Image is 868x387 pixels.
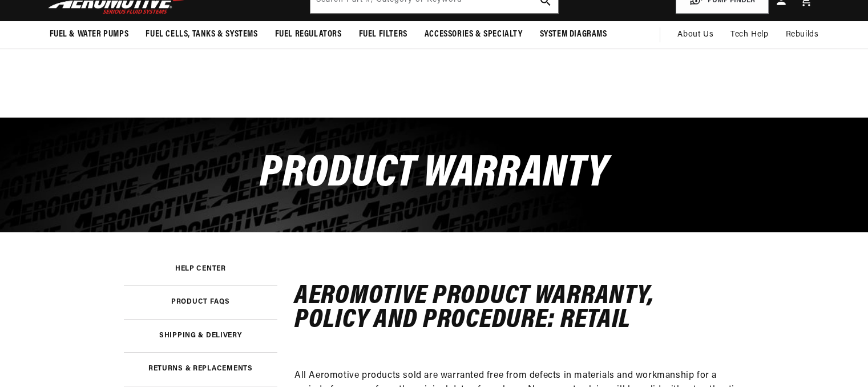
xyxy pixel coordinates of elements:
summary: Accessories & Specialty [416,21,531,48]
h3: Help Center [175,266,226,272]
summary: System Diagrams [531,21,616,48]
summary: Rebuilds [777,21,827,49]
span: About Us [677,30,713,39]
a: Product FAQs [124,285,278,319]
span: Fuel Cells, Tanks & Systems [146,29,257,41]
summary: Fuel Filters [350,21,416,48]
span: Product Warranty [260,152,608,197]
summary: Tech Help [722,21,777,49]
span: System Diagrams [540,29,607,41]
span: Fuel & Water Pumps [50,29,129,41]
span: Accessories & Specialty [425,29,523,41]
a: Shipping & Delivery [124,319,278,353]
h3: Returns & Replacements [148,366,253,372]
span: Fuel Regulators [275,29,342,41]
span: Rebuilds [786,29,819,41]
summary: Fuel & Water Pumps [41,21,138,48]
summary: Fuel Cells, Tanks & Systems [137,21,266,48]
h4: Aeromotive Product Warranty, Policy and Procedure: Retail [294,284,745,332]
span: Fuel Filters [359,29,407,41]
span: Tech Help [730,29,768,41]
summary: Fuel Regulators [267,21,350,48]
a: Returns & Replacements [124,352,278,386]
a: About Us [669,21,722,49]
h3: Shipping & Delivery [159,333,242,339]
a: Help Center [124,252,278,286]
h3: Product FAQs [171,299,230,305]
